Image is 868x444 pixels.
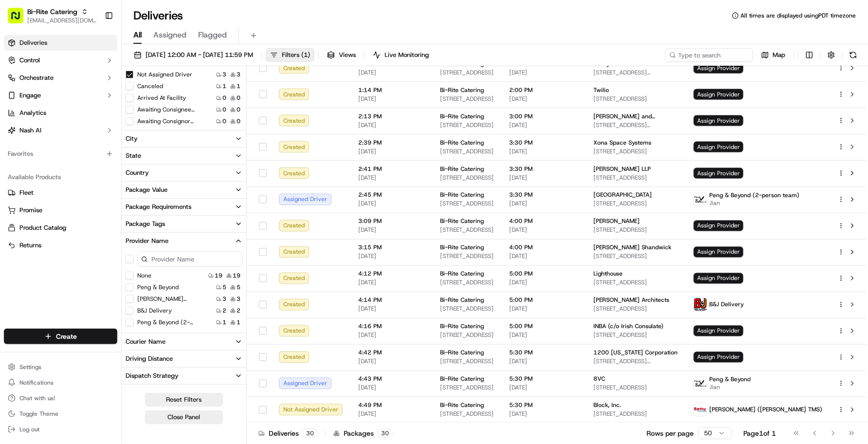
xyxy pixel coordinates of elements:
span: Fleet [19,188,34,197]
span: [STREET_ADDRESS] [440,226,494,234]
span: [PERSON_NAME] ([PERSON_NAME] TMS) [709,406,822,414]
span: 5:30 PM [509,349,578,357]
div: Start new chat [33,93,160,103]
span: Bi-Rite Catering [27,7,77,17]
span: Assign Provider [694,63,743,74]
button: Filters(1) [266,48,314,62]
img: profile_peng_cartwheel.jpg [694,377,707,390]
span: Bi-Rite Catering [440,139,484,147]
span: Product Catalog [19,223,66,232]
span: 3:30 PM [509,191,578,199]
button: Nash AI [4,123,117,138]
span: 3 [222,71,226,78]
span: [PERSON_NAME] Shandwick [593,244,671,252]
span: Bi-Rite Catering [440,349,484,357]
span: [DATE] [509,200,578,208]
div: 30 [378,429,392,438]
span: [STREET_ADDRESS] [593,279,678,287]
div: Dispatch Strategy [126,371,179,380]
span: [DATE] [358,279,425,287]
a: Returns [8,241,113,250]
span: Block, Inc. [593,402,621,409]
div: 💻 [82,142,90,150]
span: [DATE] [358,305,425,313]
div: Package Value [126,185,167,194]
span: [DATE] [358,69,425,76]
a: Product Catalog [8,223,113,232]
span: Jian [709,200,799,207]
span: 2:13 PM [358,112,425,120]
span: 19 [215,272,222,279]
button: Country [122,165,246,181]
span: [STREET_ADDRESS] [593,384,678,392]
span: [STREET_ADDRESS] [440,200,494,208]
span: Bi-Rite Catering [440,218,484,225]
label: Arrived At Facility [137,94,186,102]
span: [DATE] [358,332,425,339]
span: Notifications [19,379,54,387]
label: Awaiting Consignor Dropoff [137,117,200,125]
span: All [133,29,142,41]
span: Assign Provider [694,326,743,336]
span: [STREET_ADDRESS] [440,279,494,287]
button: Orchestrate [4,70,117,86]
span: 3:09 PM [358,218,425,225]
span: [DATE] [358,410,425,418]
span: [DATE] [509,279,578,287]
span: 1200 [US_STATE] Corporation [593,349,678,357]
button: [EMAIL_ADDRESS][DOMAIN_NAME] [27,17,97,24]
button: Start new chat [166,96,177,108]
span: [PERSON_NAME] Architects [593,296,669,304]
span: [PERSON_NAME] and [PERSON_NAME] LLP [593,112,678,120]
span: Assign Provider [694,142,743,152]
span: Toggle Theme [19,410,58,418]
span: [DATE] [509,226,578,234]
button: Create [4,329,117,344]
span: 0 [237,117,240,125]
div: 📗 [10,142,18,150]
button: Toggle Theme [4,407,117,421]
span: 2 [237,307,240,314]
button: State [122,148,246,164]
span: [DATE] [358,200,425,208]
span: [DATE] [358,148,425,155]
span: [STREET_ADDRESS] [440,358,494,366]
span: API Documentation [92,141,156,151]
button: Provider Name [122,233,246,249]
span: 8VC [593,375,605,383]
h1: Deliveries [133,8,183,23]
span: Knowledge Base [19,141,74,151]
span: 2:00 PM [509,86,578,94]
button: Dispatch Strategy [122,368,246,384]
span: 0 [222,117,226,125]
a: Deliveries [4,35,117,51]
span: ( 1 ) [301,51,310,59]
span: Analytics [19,109,46,117]
span: Assign Provider [694,273,743,284]
p: Rows per page [647,428,694,438]
img: Nash [10,10,29,29]
span: 2:41 PM [358,165,425,173]
button: Notifications [4,376,117,389]
span: [DATE] [358,121,425,129]
span: [PERSON_NAME] LLP [593,165,651,173]
span: 5:00 PM [509,296,578,304]
span: Promise [19,206,42,215]
button: Map [757,48,790,62]
button: Returns [4,238,117,253]
span: Bi-Rite Catering [440,270,484,278]
span: Bi-Rite Catering [440,191,484,199]
div: Favorites [4,146,117,162]
span: [STREET_ADDRESS][US_STATE] [593,358,678,366]
span: [DATE] [509,410,578,418]
span: Settings [19,363,41,371]
div: Provider Name [126,237,168,245]
span: [STREET_ADDRESS] [440,332,494,339]
span: Peng & Beyond [709,376,751,384]
img: profile_peng_cartwheel.jpg [694,193,707,206]
label: Canceled [137,82,163,90]
span: 3:30 PM [509,165,578,173]
button: Reset Filters [145,393,223,407]
span: 2 [222,307,226,314]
